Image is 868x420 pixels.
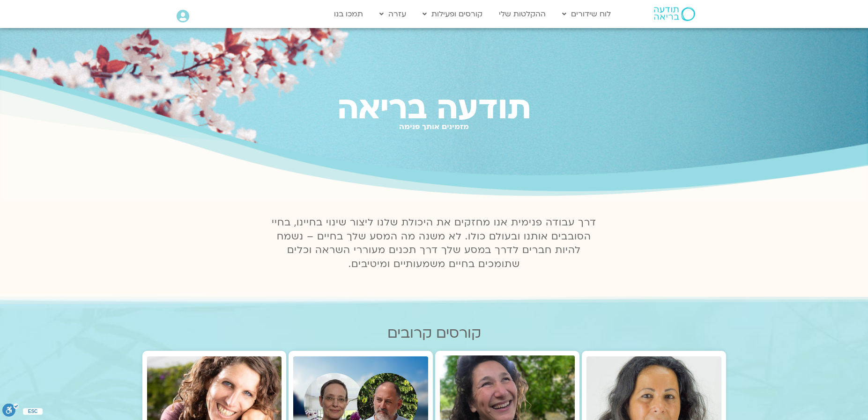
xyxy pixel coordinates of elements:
a: קורסים ופעילות [418,5,487,23]
p: דרך עבודה פנימית אנו מחזקים את היכולת שלנו ליצור שינוי בחיינו, בחיי הסובבים אותנו ובעולם כולו. לא... [267,216,602,272]
a: לוח שידורים [557,5,616,23]
img: תודעה בריאה [654,7,695,21]
a: תמכו בנו [329,5,368,23]
a: ההקלטות שלי [494,5,550,23]
a: עזרה [375,5,411,23]
h2: קורסים קרובים [142,325,726,341]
